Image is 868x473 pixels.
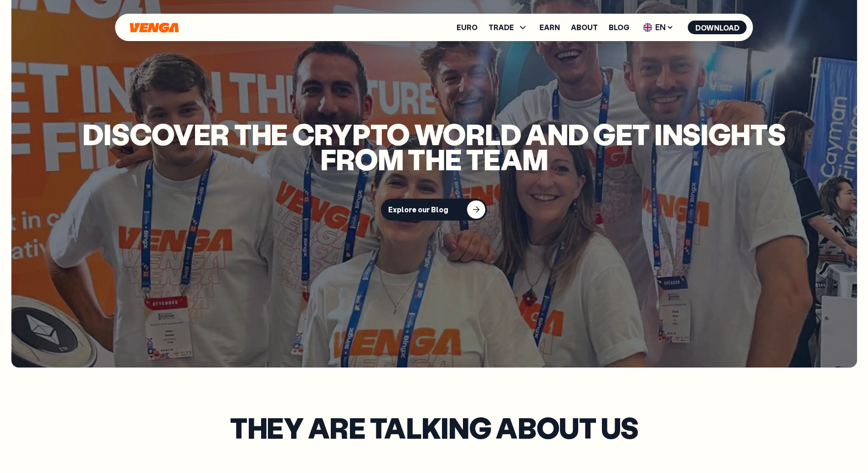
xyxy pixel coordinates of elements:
[488,24,514,31] span: TRADE
[61,121,808,171] p: Discover the crypto world and get insights from the team
[129,22,180,33] svg: Home
[571,24,598,31] a: About
[640,20,677,35] span: EN
[688,21,747,34] button: Download
[488,22,529,33] span: TRADE
[643,23,652,32] img: flag-uk
[539,24,560,31] a: Earn
[457,24,478,31] a: Euro
[388,205,448,214] div: Explore our Blog
[609,24,629,31] a: Blog
[381,199,487,221] button: Explore our Blog
[117,415,751,440] h2: They are talking about us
